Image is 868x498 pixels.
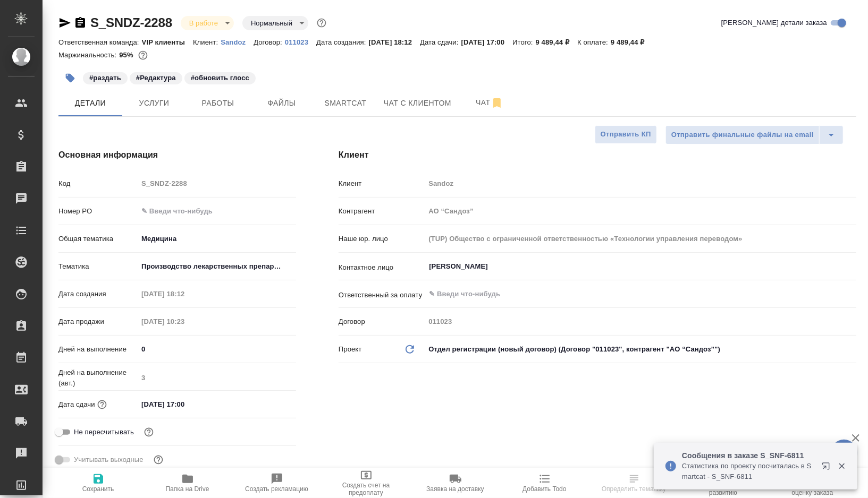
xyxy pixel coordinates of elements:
p: Дней на выполнение [58,344,138,355]
p: Контактное лицо [339,262,425,273]
input: ✎ Введи что-нибудь [138,341,296,357]
a: S_SNDZ-2288 [90,15,172,30]
p: 9 489,44 ₽ [611,38,653,46]
div: Отдел регистрации (новый договор) (Договор "011023", контрагент "АО “Сандоз”") [425,340,856,358]
a: Sandoz [221,37,254,46]
span: Учитывать выходные [74,454,144,465]
p: Cтатистика по проекту посчиталась в Smartcat - S_SNF-6811 [682,461,815,482]
input: Пустое поле [138,286,231,302]
input: Пустое поле [138,314,231,329]
p: Маржинальность: [58,51,119,59]
span: Добавить Todo [523,485,566,493]
input: Пустое поле [138,176,296,191]
span: Smartcat [320,97,371,110]
p: Дата продажи [58,316,138,327]
h4: Клиент [339,149,856,161]
button: Заявка на доставку [411,468,500,498]
button: Open [850,293,853,295]
p: Контрагент [339,206,425,217]
p: Общая тематика [58,234,138,244]
button: 🙏 [831,440,857,466]
p: Наше юр. лицо [339,234,425,244]
span: раздать [82,73,129,82]
input: ✎ Введи что-нибудь [428,288,818,300]
button: Отправить финальные файлы на email [665,125,820,144]
p: [DATE] 17:00 [461,38,513,46]
svg: Отписаться [491,97,503,109]
p: Ответственный за оплату [339,290,425,300]
p: VIP клиенты [142,38,193,46]
button: Нормальный [248,19,296,28]
p: #Редактура [136,73,176,83]
input: Пустое поле [425,203,856,219]
button: Добавить тэг [58,66,82,90]
p: Тематика [58,261,138,272]
span: Файлы [256,97,307,110]
input: Пустое поле [425,176,856,191]
input: ✎ Введи что-нибудь [138,397,231,412]
p: Дата создания: [316,38,368,46]
p: 011023 [285,38,316,46]
button: Если добавить услуги и заполнить их объемом, то дата рассчитается автоматически [95,398,109,411]
span: Создать рекламацию [245,485,308,493]
p: [DATE] 18:12 [369,38,420,46]
div: Медицина [138,230,296,248]
p: Итого: [512,38,535,46]
p: Сообщения в заказе S_SNF-6811 [682,450,815,461]
span: Заявка на доставку [426,485,484,493]
input: Пустое поле [425,314,856,329]
span: Не пересчитывать [74,427,134,437]
p: Дата сдачи: [420,38,461,46]
span: Редактура [129,73,183,82]
span: обновить глосс [183,73,257,82]
button: Закрыть [831,461,853,471]
span: Услуги [129,97,180,110]
button: Создать рекламацию [232,468,322,498]
div: В работе [242,16,308,30]
span: Создать счет на предоплату [328,482,404,496]
button: Доп статусы указывают на важность/срочность заказа [315,16,328,30]
span: [PERSON_NAME] детали заказа [721,18,827,28]
p: Договор: [254,38,285,46]
div: split button [665,125,844,144]
span: Детали [65,97,116,110]
button: Добавить Todo [500,468,589,498]
button: Включи, если не хочешь, чтобы указанная дата сдачи изменилась после переставления заказа в 'Подтв... [142,425,156,439]
button: Open [850,265,853,268]
p: Дата создания [58,289,138,299]
p: Номер PO [58,206,138,217]
p: Код [58,178,138,189]
a: 011023 [285,37,316,46]
span: Работы [192,97,243,110]
p: К оплате: [577,38,611,46]
button: Отправить КП [595,125,657,144]
button: Создать счет на предоплату [322,468,411,498]
button: В работе [186,19,221,28]
button: Сохранить [54,468,143,498]
input: ✎ Введи что-нибудь [138,203,296,219]
p: Ответственная команда: [58,38,142,46]
p: Дата сдачи [58,399,95,410]
span: Чат [464,96,515,109]
span: Отправить КП [601,128,651,141]
button: Выбери, если сб и вс нужно считать рабочими днями для выполнения заказа. [151,453,165,467]
div: Производство лекарственных препаратов [138,257,296,276]
button: Папка на Drive [143,468,232,498]
input: Пустое поле [138,370,296,385]
span: Папка на Drive [166,485,209,493]
button: 384.00 RUB; [136,48,150,62]
button: Скопировать ссылку для ЯМессенджера [58,16,71,29]
p: Проект [339,344,362,355]
div: В работе [181,16,234,30]
p: 95% [119,51,136,59]
p: Договор [339,316,425,327]
p: #обновить глосс [191,73,249,83]
p: Клиент [339,178,425,189]
h4: Основная информация [58,149,296,161]
span: Чат с клиентом [384,97,451,110]
p: #раздать [89,73,121,83]
button: Скопировать ссылку [74,16,87,29]
button: Определить тематику [589,468,679,498]
button: Открыть в новой вкладке [815,456,841,481]
p: Клиент: [193,38,221,46]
